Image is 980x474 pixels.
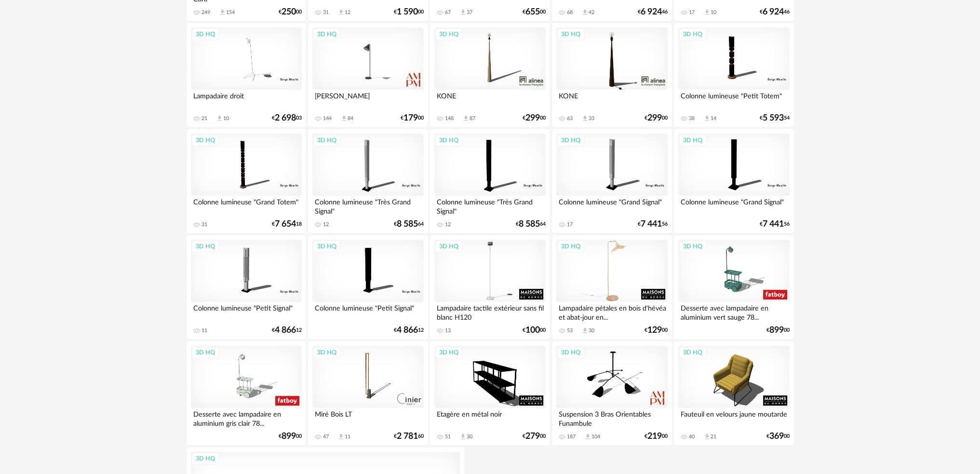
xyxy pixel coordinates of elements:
span: Download icon [459,433,467,440]
div: € 00 [394,9,424,15]
div: Lampadaire tactile extérieur sans fil blanc H120 [434,302,545,321]
div: 63 [567,115,573,122]
span: 369 [769,433,784,440]
div: 17 [567,221,573,228]
span: 100 [525,327,540,334]
div: 31 [201,221,207,228]
a: 3D HQ Colonne lumineuse "Très Grand Signal" 12 €8 58564 [308,129,428,233]
div: € 00 [279,9,302,15]
div: 144 [323,115,332,122]
span: 279 [525,433,540,440]
div: € 00 [523,433,546,440]
div: 3D HQ [435,240,463,253]
div: € 64 [394,221,424,228]
div: € 00 [523,115,546,122]
a: 3D HQ Colonne lumineuse "Petit Signal" 11 €4 86612 [187,235,306,339]
a: 3D HQ Colonne lumineuse "Grand Signal" 17 €7 44156 [552,129,671,233]
div: € 00 [279,433,302,440]
div: 37 [467,9,472,16]
div: 42 [589,9,594,16]
div: 30 [467,433,472,440]
div: 47 [323,433,329,440]
div: 3D HQ [435,28,463,41]
span: 6 924 [641,9,662,15]
div: € 00 [766,327,790,334]
span: Download icon [703,433,711,440]
a: 3D HQ Lampadaire pétales en bois d'hévéa et abat-jour en... 53 Download icon 30 €12900 [552,235,671,339]
div: € 00 [523,327,546,334]
span: Download icon [703,9,711,16]
div: 21 [201,115,207,122]
span: Download icon [216,115,223,122]
div: 104 [591,433,600,440]
div: 67 [445,9,451,16]
div: € 60 [394,433,424,440]
a: 3D HQ Colonne lumineuse "Petit Signal" €4 86612 [308,235,428,339]
div: Colonne lumineuse "Grand Totem" [191,196,302,215]
div: 187 [567,433,576,440]
div: Miré Bois LT [312,408,423,427]
div: Fauteuil en velours jaune moutarde [678,408,789,427]
div: € 03 [272,115,302,122]
div: € 12 [272,327,302,334]
span: 2 781 [397,433,418,440]
span: 899 [282,433,296,440]
div: € 18 [272,221,302,228]
div: € 46 [638,9,668,15]
div: [PERSON_NAME] [312,90,423,109]
a: 3D HQ Colonne lumineuse "Grand Totem" 31 €7 65418 [187,129,306,233]
span: 655 [525,9,540,15]
div: 10 [223,115,229,122]
span: 250 [282,9,296,15]
span: 179 [403,115,418,122]
div: Colonne lumineuse "Grand Signal" [678,196,789,215]
div: 13 [445,327,451,334]
div: 3D HQ [313,346,341,359]
div: € 56 [760,221,790,228]
div: € 00 [644,115,668,122]
span: Download icon [337,433,345,440]
div: 148 [445,115,454,122]
a: 3D HQ KONE 148 Download icon 87 €29900 [430,23,550,127]
div: Colonne lumineuse "Petit Signal" [312,302,423,321]
div: € 00 [523,9,546,15]
div: € 00 [644,327,668,334]
span: 899 [769,327,784,334]
div: € 56 [638,221,668,228]
a: 3D HQ Colonne lumineuse "Petit Totem" 38 Download icon 14 €5 59354 [674,23,793,127]
span: 4 866 [397,327,418,334]
div: 12 [445,221,451,228]
div: 3D HQ [191,346,219,359]
div: KONE [556,90,667,109]
div: 53 [567,327,573,334]
div: 12 [323,221,329,228]
div: 3D HQ [557,346,585,359]
a: 3D HQ [PERSON_NAME] 144 Download icon 84 €17900 [308,23,428,127]
div: 14 [711,115,716,122]
div: Colonne lumineuse "Grand Signal" [556,196,667,215]
div: Lampadaire pétales en bois d'hévéa et abat-jour en... [556,302,667,321]
a: 3D HQ Suspension 3 Bras Orientables Funambule 187 Download icon 104 €21900 [552,341,671,446]
div: € 00 [401,115,424,122]
span: Download icon [581,115,589,122]
a: 3D HQ Lampadaire tactile extérieur sans fil blanc H120 13 €10000 [430,235,550,339]
div: 3D HQ [435,346,463,359]
div: 33 [589,115,594,122]
span: Download icon [581,327,589,334]
div: € 12 [394,327,424,334]
div: 3D HQ [557,28,585,41]
div: € 00 [644,433,668,440]
div: 87 [470,115,475,122]
span: Download icon [340,115,348,122]
a: 3D HQ Colonne lumineuse "Très Grand Signal" 12 €8 58564 [430,129,550,233]
div: 3D HQ [679,28,707,41]
div: 249 [201,9,210,16]
div: 30 [589,327,594,334]
div: 84 [348,115,353,122]
span: Download icon [337,9,345,16]
a: 3D HQ Miré Bois LT 47 Download icon 11 €2 78160 [308,341,428,446]
div: 3D HQ [313,28,341,41]
div: 51 [445,433,451,440]
a: 3D HQ Desserte avec lampadaire en aluminium gris clair 78... €89900 [187,341,306,446]
span: Download icon [584,433,591,440]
